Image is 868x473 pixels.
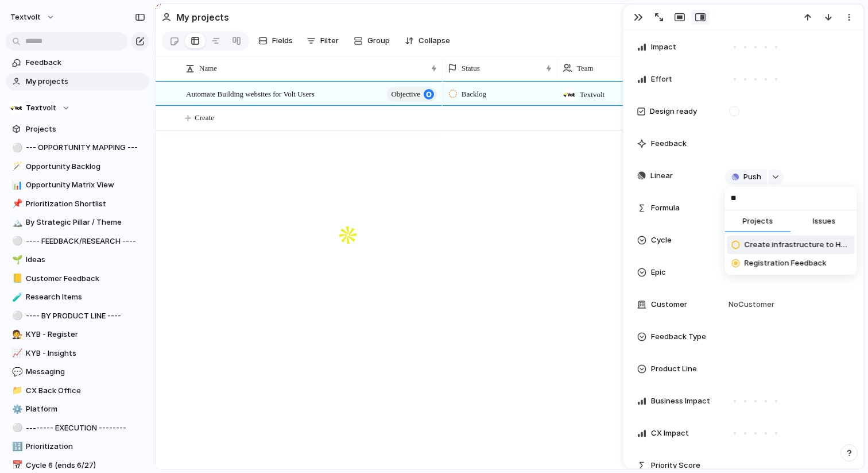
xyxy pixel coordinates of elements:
[744,257,826,269] span: Registration Feedback
[744,239,850,251] span: Create infrastructure to Handle Usage Billing
[725,210,791,233] button: Projects
[791,210,857,233] button: Issues
[812,216,835,227] span: Issues
[743,216,773,227] span: Projects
